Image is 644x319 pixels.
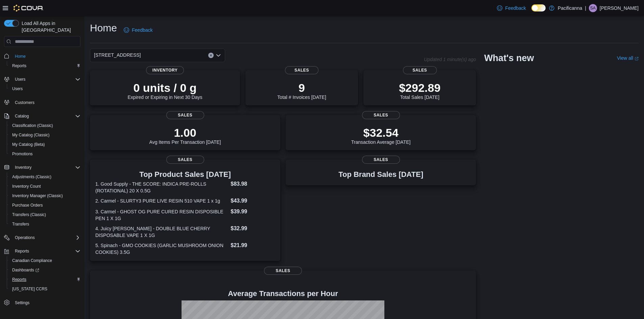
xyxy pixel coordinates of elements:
[9,173,54,181] a: Adjustments (Classic)
[1,298,83,308] button: Settings
[12,52,28,60] a: Home
[1,98,83,107] button: Customers
[12,299,32,307] a: Settings
[9,62,29,70] a: Reports
[121,23,155,37] a: Feedback
[9,275,29,284] a: Reports
[9,150,80,158] span: Promotions
[95,197,228,204] dt: 2. Carmel - SLURTY3 PURE LIVE RESIN 510 VAPE 1 x 1g
[9,266,42,274] a: Dashboards
[9,62,80,70] span: Reports
[14,5,44,11] img: Cova
[7,219,83,229] button: Transfers
[285,66,319,74] span: Sales
[399,81,440,100] div: Total Sales [DATE]
[9,85,80,93] span: Users
[600,4,639,12] p: [PERSON_NAME]
[166,156,204,164] span: Sales
[351,126,411,139] p: $32.54
[95,225,228,239] dt: 4. Juicy [PERSON_NAME] - DOUBLE BLUE CHERRY DISPOSABLE VAPE 1 X 1G
[7,284,83,294] button: [US_STATE] CCRS
[9,140,48,149] a: My Catalog (Beta)
[1,163,83,172] button: Inventory
[128,81,202,95] p: 0 units / 0 g
[94,51,141,59] span: [STREET_ADDRESS]
[12,86,23,91] span: Users
[9,173,80,181] span: Adjustments (Classic)
[1,111,83,121] button: Catalog
[9,220,32,228] a: Transfers
[1,51,83,61] button: Home
[9,201,46,209] a: Purchase Orders
[7,130,83,140] button: My Catalog (Classic)
[531,4,546,11] input: Dark Mode
[585,4,586,12] p: |
[128,81,202,100] div: Expired or Expiring in Next 30 Days
[12,112,80,120] span: Catalog
[7,201,83,210] button: Purchase Orders
[146,66,184,74] span: Inventory
[9,131,80,139] span: My Catalog (Classic)
[90,21,117,35] h1: Home
[9,257,55,265] a: Canadian Compliance
[149,126,221,139] p: 1.00
[12,63,26,69] span: Reports
[95,290,471,298] h4: Average Transactions per Hour
[9,140,80,149] span: My Catalog (Beta)
[9,285,50,293] a: [US_STATE] CCRS
[12,163,34,171] button: Inventory
[12,234,80,242] span: Operations
[9,211,80,219] span: Transfers (Classic)
[12,234,38,242] button: Operations
[617,55,639,61] a: View allExternal link
[7,210,83,219] button: Transfers (Classic)
[15,300,29,305] span: Settings
[9,257,80,265] span: Canadian Compliance
[338,170,423,179] h3: Top Brand Sales [DATE]
[9,220,80,228] span: Transfers
[12,247,80,255] span: Reports
[216,53,221,58] button: Open list of options
[231,241,275,249] dd: $21.99
[208,53,214,58] button: Clear input
[166,111,204,119] span: Sales
[484,53,534,63] h2: What's new
[231,208,275,216] dd: $39.99
[15,100,34,105] span: Customers
[7,140,83,149] button: My Catalog (Beta)
[12,142,45,147] span: My Catalog (Beta)
[95,170,275,179] h3: Top Product Sales [DATE]
[12,75,28,83] button: Users
[9,182,80,190] span: Inventory Count
[399,81,440,95] p: $292.89
[12,151,33,157] span: Promotions
[362,156,400,164] span: Sales
[7,149,83,159] button: Promotions
[7,275,83,284] button: Reports
[12,98,80,107] span: Customers
[15,77,25,82] span: Users
[9,182,44,190] a: Inventory Count
[12,258,52,263] span: Canadian Compliance
[558,4,582,12] p: Pacificanna
[12,193,63,198] span: Inventory Manager (Classic)
[9,285,80,293] span: Washington CCRS
[9,150,35,158] a: Promotions
[9,211,49,219] a: Transfers (Classic)
[7,265,83,275] a: Dashboards
[7,84,83,94] button: Users
[424,57,476,62] p: Updated 1 minute(s) ago
[9,122,80,130] span: Classification (Classic)
[264,267,302,275] span: Sales
[9,192,80,200] span: Inventory Manager (Classic)
[12,112,31,120] button: Catalog
[9,201,80,209] span: Purchase Orders
[12,174,51,180] span: Adjustments (Classic)
[9,275,80,284] span: Reports
[12,221,29,227] span: Transfers
[15,248,29,254] span: Reports
[1,246,83,256] button: Reports
[7,172,83,182] button: Adjustments (Classic)
[12,52,80,60] span: Home
[12,123,53,128] span: Classification (Classic)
